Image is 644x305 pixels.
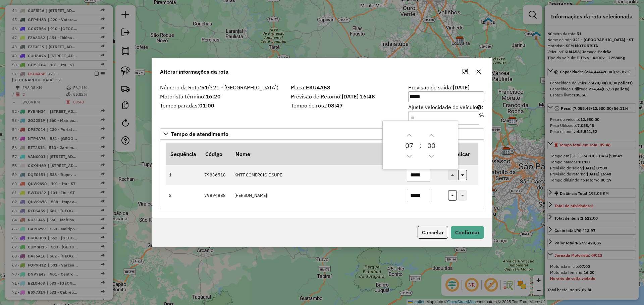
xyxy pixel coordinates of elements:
td: 2 [166,185,201,206]
button: replicar tempo de atendimento nos itens abaixo deste [458,170,467,180]
button: Previous Hour [404,151,415,162]
button: Maximize [460,66,471,77]
span: Tempo de atendimento [171,131,228,137]
input: Previsão de saída:[DATE] [408,91,484,102]
strong: EKU4A58 [306,84,330,91]
button: Confirmar [451,226,484,239]
button: Cancelar [418,226,448,239]
th: Replicar [445,143,478,165]
div: Tempo de atendimento [160,140,484,209]
label: Ajuste velocidade do veículo : [408,103,484,125]
strong: 16:20 [206,93,221,100]
span: 0 7 [405,141,413,151]
label: Motorista término: [160,92,283,100]
label: Tempo paradas: [160,101,283,109]
span: Alterar informações da rota [160,68,228,76]
strong: 01:00 [199,102,214,109]
strong: 51 [201,84,208,91]
span: 0 0 [427,141,435,151]
label: Previsão de Retorno: [291,92,400,100]
td: [PERSON_NAME] [231,185,403,206]
a: Tempo de atendimento [160,128,484,140]
strong: [DATE] [453,84,470,91]
th: Nome [231,143,403,165]
td: 79836518 [201,165,231,185]
span: (321 - [GEOGRAPHIC_DATA]) [208,84,278,91]
button: Next Minute [426,130,437,141]
button: Previous Minute [426,151,437,162]
button: Next Hour [404,130,415,141]
label: Previsão de saída: [408,83,484,102]
strong: [DATE] 16:48 [342,93,375,100]
i: Para aumentar a velocidade, informe um valor negativo [477,104,482,110]
td: 79894888 [201,185,231,206]
label: Tempo de rota: [291,101,400,109]
label: Número da Rota: [160,83,283,91]
th: Código [201,143,231,165]
td: 1 [166,165,201,185]
div: % [479,111,484,125]
th: Sequência [166,143,201,165]
label: Placa: [291,83,400,91]
input: Ajuste velocidade do veículo:% [408,111,479,125]
td: KNTT COMERCIO E SUPE [231,165,403,185]
div: Choose Date [382,121,458,169]
button: replicar tempo de atendimento nos itens acima deste [448,190,457,201]
span: : [419,141,421,151]
strong: 08:47 [328,102,343,109]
